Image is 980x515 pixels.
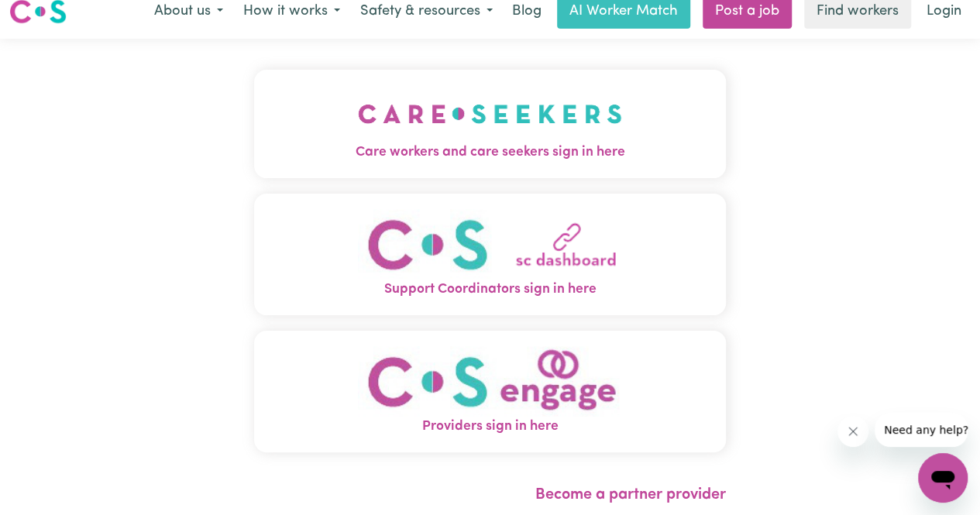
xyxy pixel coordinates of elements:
[875,413,968,447] iframe: Message from company
[254,194,726,315] button: Support Coordinators sign in here
[535,487,726,503] a: Become a partner provider
[254,70,726,178] button: Care workers and care seekers sign in here
[254,280,726,300] span: Support Coordinators sign in here
[254,142,726,163] span: Care workers and care seekers sign in here
[9,11,94,23] span: Need any help?
[837,416,868,447] iframe: Close message
[254,417,726,437] span: Providers sign in here
[918,453,968,503] iframe: Button to launch messaging window
[254,331,726,452] button: Providers sign in here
